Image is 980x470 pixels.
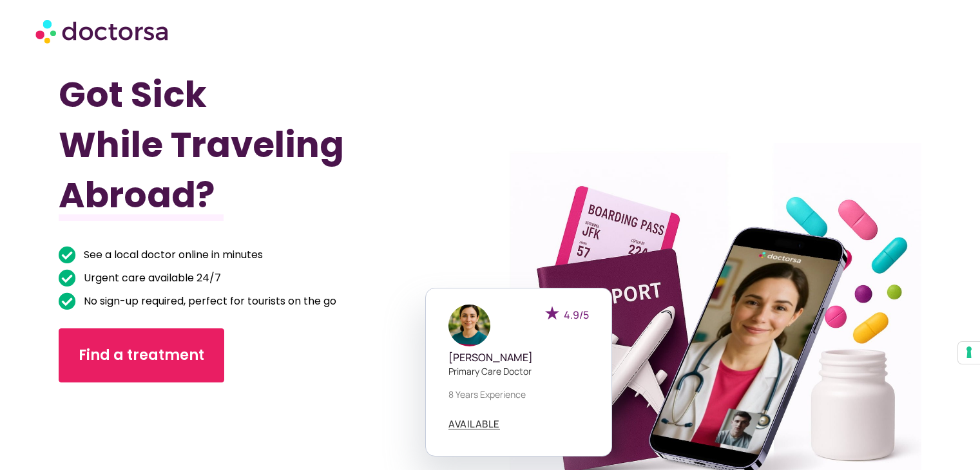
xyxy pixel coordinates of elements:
[448,352,589,364] h5: [PERSON_NAME]
[448,364,589,378] p: Primary care doctor
[81,269,221,287] span: Urgent care available 24/7
[59,328,224,382] a: Find a treatment
[81,292,336,310] span: No sign-up required, perfect for tourists on the go
[958,342,980,364] button: Your consent preferences for tracking technologies
[79,345,204,366] span: Find a treatment
[564,308,589,322] span: 4.9/5
[448,388,589,401] p: 8 years experience
[81,246,263,264] span: See a local doctor online in minutes
[448,419,500,429] span: AVAILABLE
[59,70,425,220] h1: Got Sick While Traveling Abroad?
[448,419,500,429] a: AVAILABLE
